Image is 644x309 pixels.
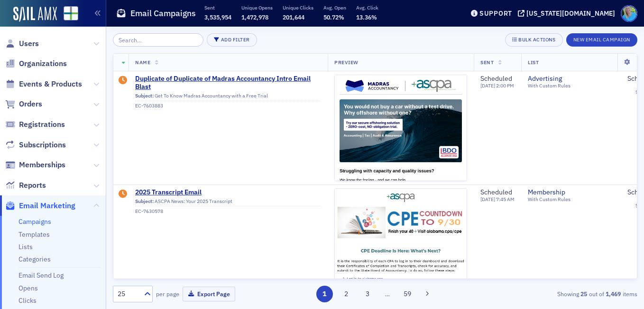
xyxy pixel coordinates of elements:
div: ASCPA News: Your 2025 Transcript [135,198,321,207]
div: Scheduled [480,75,514,83]
strong: 1,469 [604,290,623,298]
a: Subscriptions [5,140,66,150]
span: Memberships [19,160,65,170]
a: Registrations [5,119,65,130]
a: 2025 Transcript Email [135,188,321,197]
div: Showing out of items [469,290,637,298]
a: Duplicate of Duplicate of Madras Accountancy Intro Email Blast [135,75,321,91]
span: 13.36% [356,13,377,21]
a: Advertising [528,75,614,83]
span: Orders [19,99,42,109]
div: Bulk Actions [518,37,555,42]
span: 1,472,978 [241,13,268,21]
span: Events & Products [19,79,82,89]
img: SailAMX [64,6,78,21]
span: 2:00 PM [496,82,514,89]
strong: 25 [579,290,589,298]
a: Clicks [18,296,37,305]
p: Sent [204,4,231,11]
p: Avg. Click [356,4,378,11]
a: Events & Products [5,79,82,89]
div: Draft [119,76,127,86]
span: … [381,290,394,298]
button: Add Filter [207,33,257,47]
button: [US_STATE][DOMAIN_NAME] [518,10,618,17]
a: Templates [18,230,50,239]
span: Name [135,59,150,66]
a: Users [5,39,39,49]
span: Subject: [135,198,154,204]
a: New Email Campaign [566,35,637,43]
span: 50.72% [323,13,344,21]
span: Users [19,39,39,49]
p: Unique Clicks [283,4,313,11]
a: Campaigns [18,217,51,226]
span: Reports [19,180,46,191]
a: View Homepage [57,6,78,22]
button: 59 [399,286,416,302]
p: Avg. Open [323,4,346,11]
div: EC-7630578 [135,208,321,214]
img: SailAMX [13,7,57,22]
h1: Email Campaigns [130,8,196,19]
div: Support [479,9,512,18]
a: Memberships [5,160,65,170]
button: Bulk Actions [505,33,562,47]
a: Email Send Log [18,271,64,280]
span: 7:45 AM [496,196,515,203]
span: Preview [334,59,359,66]
span: Organizations [19,58,67,69]
input: Search… [113,33,203,47]
span: 201,644 [283,13,304,21]
div: Draft [119,190,127,199]
div: EC-7603883 [135,103,321,109]
a: Categories [18,255,51,263]
div: Get To Know Madras Accountancy with a Free Trial [135,93,321,101]
span: Profile [621,5,637,22]
button: 3 [359,286,376,302]
label: per page [156,290,179,298]
span: [DATE] [480,196,496,203]
span: Registrations [19,119,65,130]
span: List [528,59,539,66]
div: [US_STATE][DOMAIN_NAME] [526,9,615,18]
button: Export Page [183,287,235,301]
button: 1 [316,286,333,302]
a: Opens [18,284,38,292]
a: Organizations [5,58,67,69]
a: Email Marketing [5,201,75,211]
span: 3,535,954 [204,13,231,21]
span: Email Marketing [19,201,75,211]
span: [DATE] [480,82,496,89]
button: New Email Campaign [566,33,637,47]
div: 25 [118,289,138,299]
span: Sent [480,59,494,66]
p: Unique Opens [241,4,273,11]
button: 2 [338,286,354,302]
a: Membership [528,188,614,197]
div: With Custom Rules [528,196,614,203]
a: Reports [5,180,46,191]
div: Scheduled [480,188,515,197]
a: Lists [18,242,33,251]
span: Subject: [135,93,154,99]
a: Orders [5,99,42,109]
span: Subscriptions [19,140,66,150]
div: With Custom Rules [528,83,614,89]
